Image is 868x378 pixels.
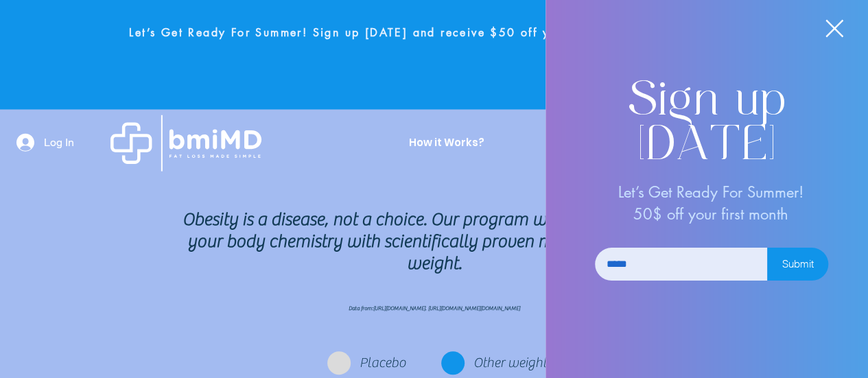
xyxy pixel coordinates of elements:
[825,18,843,39] div: Back to site
[633,204,788,224] span: 50$ off your first month
[618,182,804,202] span: Let’s Get Ready For Summer!
[782,257,814,271] span: Submit
[627,76,786,163] span: Sign up [DATE]
[767,248,828,281] button: Submit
